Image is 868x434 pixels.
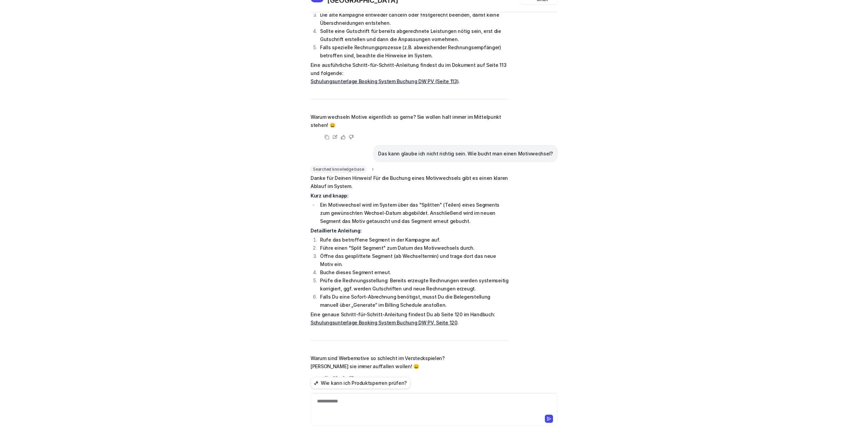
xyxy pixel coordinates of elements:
a: Schulungsunterlage Booking System Buchung DW PV (Seite 113) [311,78,458,84]
li: Prüfe die Rechnungsstellung: Bereits erzeugte Rechnungen werden systemseitig korrigiert, ggf. wer... [318,277,509,293]
strong: Kurz und knapp: [311,193,349,199]
li: Falls Du eine Sofort-Abrechnung benötigst, musst Du die Belegerstellung manuell über „Generate“ i... [318,293,509,309]
a: Schulungsunterlage Booking System Buchung DW PV, Seite 120 [311,320,457,325]
li: Sollte eine Gutschrift für bereits abgerechnete Leistungen nötig sein, erst die Gutschrift erstel... [318,27,509,43]
li: Buche dieses Segment erneut. [318,268,509,277]
p: Eine ausführliche Schritt-für-Schritt-Anleitung findest du im Dokument auf Seite 113 und folgende: . [311,61,509,86]
li: Die alte Kampagne entweder canceln oder fristgerecht beenden, damit keine Überschneidungen entste... [318,11,509,27]
p: Danke für Deinen Hinweis! Für die Buchung eines Motivwechsels gibt es einen klaren Ablauf im System. [311,174,509,190]
p: Eine genaue Schritt-für-Schritt-Anleitung findest Du ab Seite 120 im Handbuch: . [311,310,509,327]
li: Führe einen "Split Segment" zum Datum des Motivwechsels durch. [318,244,509,252]
li: Falls spezielle Rechnungsprozesse (z.B. abweichender Rechnungsempfänger) betroffen sind, beachte ... [318,43,509,60]
p: Warum wechseln Motive eigentlich so gerne? Sie wollen halt immer im Mittelpunkt stehen! 😄 [311,113,509,129]
li: Öffne das gesplittete Segment (ab Wechseltermin) und trage dort das neue Motiv ein. [318,252,509,268]
p: Das kann glaube ich nicht richtig sein. Wie bucht man einen Motivwechsel? [378,150,553,158]
span: Searched knowledge base [311,166,366,173]
strong: Detaillierte Anleitung: [311,228,362,233]
button: Wie kann ich Produktsperren prüfen? [311,377,411,389]
p: Warum sind Werbemotive so schlecht im Versteckspielen? [PERSON_NAME] sie immer auffallen wollen! 😄 [311,354,509,371]
li: Ein Motivwechsel wird im System über das "Splitten" (Teilen) eines Segments zum gewünschten Wechs... [318,201,509,225]
li: Rufe das betroffene Segment in der Kampagne auf. [318,236,509,244]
